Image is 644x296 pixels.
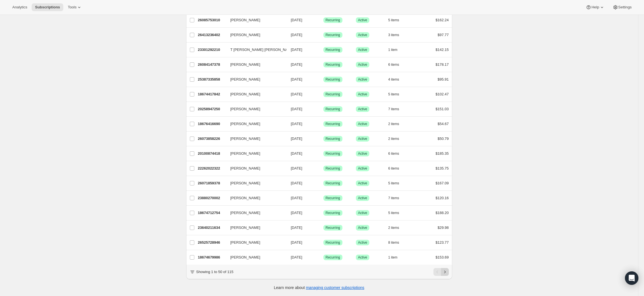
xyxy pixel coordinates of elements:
[326,122,340,126] span: Recurring
[358,240,367,245] span: Active
[625,271,638,285] div: Open Intercom Messenger
[198,165,449,172] div: 22262022322[PERSON_NAME][DATE]SuccessRecurringSuccessActive6 items$135.75
[388,137,399,141] span: 2 items
[358,211,367,215] span: Active
[68,5,76,10] span: Tools
[198,32,226,38] p: 26413236402
[326,62,340,67] span: Recurring
[230,32,260,38] span: [PERSON_NAME]
[358,77,367,82] span: Active
[388,48,398,52] span: 1 item
[436,255,449,259] span: $153.69
[438,33,449,37] span: $97.77
[198,194,449,202] div: 23880270002[PERSON_NAME][DATE]SuccessRecurringSuccessActive7 items$120.16
[358,151,367,156] span: Active
[438,225,449,230] span: $29.98
[388,105,405,113] button: 7 items
[436,62,449,67] span: $178.17
[326,92,340,97] span: Recurring
[436,181,449,185] span: $167.09
[9,3,31,11] button: Analytics
[436,18,449,22] span: $162.24
[291,255,302,259] span: [DATE]
[198,136,226,142] p: 26073858226
[388,135,405,143] button: 2 items
[291,18,302,22] span: [DATE]
[198,179,449,187] div: 26071859378[PERSON_NAME][DATE]SuccessRecurringSuccessActive5 items$167.09
[388,31,405,39] button: 3 items
[198,76,449,83] div: 25387335858[PERSON_NAME][DATE]SuccessRecurringSuccessActive4 items$95.91
[198,240,226,245] p: 26525728946
[198,90,449,98] div: 18674417842[PERSON_NAME][DATE]SuccessRecurringSuccessActive5 items$102.47
[358,107,367,111] span: Active
[388,62,399,67] span: 6 items
[358,122,367,126] span: Active
[291,151,302,156] span: [DATE]
[227,208,283,217] button: [PERSON_NAME]
[227,164,283,173] button: [PERSON_NAME]
[291,240,302,245] span: [DATE]
[198,106,226,112] p: 20258947250
[227,75,283,84] button: [PERSON_NAME]
[388,150,405,158] button: 6 items
[388,61,405,69] button: 6 items
[326,18,340,22] span: Recurring
[230,225,260,231] span: [PERSON_NAME]
[230,106,260,112] span: [PERSON_NAME]
[326,240,340,245] span: Recurring
[32,3,63,11] button: Subscriptions
[291,107,302,111] span: [DATE]
[436,92,449,96] span: $102.47
[388,165,405,172] button: 6 items
[436,166,449,170] span: $135.75
[227,223,283,232] button: [PERSON_NAME]
[227,253,283,262] button: [PERSON_NAME]
[582,3,608,11] button: Help
[618,5,632,10] span: Settings
[326,33,340,37] span: Recurring
[196,269,234,275] p: Showing 1 to 50 of 115
[358,18,367,22] span: Active
[198,61,449,69] div: 26084147378[PERSON_NAME][DATE]SuccessRecurringSuccessActive6 items$178.17
[388,224,405,232] button: 2 items
[388,225,399,230] span: 2 items
[388,18,399,22] span: 5 items
[291,62,302,67] span: [DATE]
[198,180,226,186] p: 26071859378
[438,77,449,81] span: $95.91
[388,181,399,185] span: 5 items
[438,122,449,126] span: $54.67
[227,149,283,158] button: [PERSON_NAME]
[198,62,226,67] p: 26084147378
[326,137,340,141] span: Recurring
[227,90,283,99] button: [PERSON_NAME]
[291,48,302,52] span: [DATE]
[433,268,449,276] nav: Pagination
[12,5,27,10] span: Analytics
[291,92,302,96] span: [DATE]
[198,105,449,113] div: 20258947250[PERSON_NAME][DATE]SuccessRecurringSuccessActive7 items$151.03
[227,105,283,114] button: [PERSON_NAME]
[198,91,226,97] p: 18674417842
[326,225,340,230] span: Recurring
[388,194,405,202] button: 7 items
[436,48,449,52] span: $142.15
[436,107,449,111] span: $151.03
[358,92,367,97] span: Active
[388,76,405,83] button: 4 items
[198,135,449,143] div: 26073858226[PERSON_NAME][DATE]SuccessRecurringSuccessActive2 items$50.79
[64,3,85,11] button: Tools
[326,166,340,171] span: Recurring
[358,196,367,200] span: Active
[198,239,449,246] div: 26525728946[PERSON_NAME][DATE]SuccessRecurringSuccessActive8 items$123.77
[609,3,635,11] button: Settings
[358,166,367,171] span: Active
[388,122,399,126] span: 2 items
[326,211,340,215] span: Recurring
[198,16,449,24] div: 26085753010[PERSON_NAME][DATE]SuccessRecurringSuccessActive5 items$162.24
[227,60,283,69] button: [PERSON_NAME]
[230,240,260,245] span: [PERSON_NAME]
[198,120,449,128] div: 18676416690[PERSON_NAME][DATE]SuccessRecurringSuccessActive2 items$54.67
[358,62,367,67] span: Active
[291,196,302,200] span: [DATE]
